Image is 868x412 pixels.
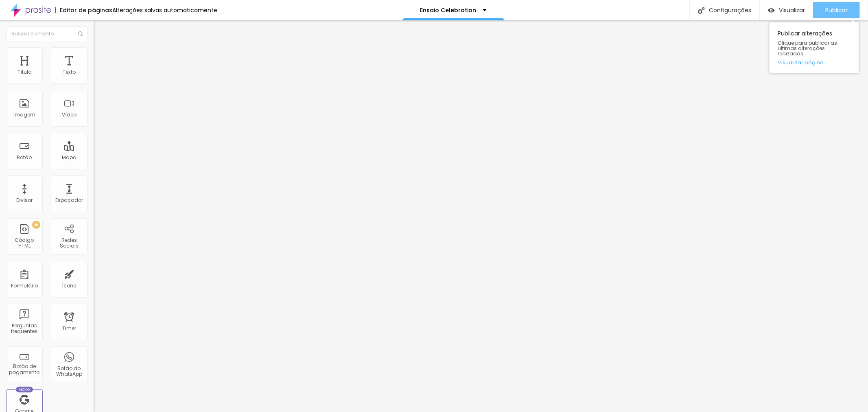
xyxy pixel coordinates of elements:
[6,26,87,41] input: Buscar elemento
[63,69,76,75] div: Texto
[55,7,112,13] div: Editor de páginas
[53,237,85,249] div: Redes Sociais
[779,7,805,13] span: Visualizar
[94,20,868,412] iframe: Editor
[55,197,83,203] div: Espaçador
[62,326,76,331] div: Timer
[11,283,38,289] div: Formulário
[768,7,775,14] img: view-1.svg
[778,40,851,57] span: Clique para publicar as ultimas alterações reaizadas
[13,112,35,118] div: Imagem
[17,155,32,160] div: Botão
[78,31,83,36] img: Icone
[698,7,705,14] img: Icone
[62,283,77,289] div: Ícone
[813,2,860,18] button: Publicar
[420,7,477,13] p: Ensaio Celebration
[62,155,77,160] div: Mapa
[16,197,33,203] div: Divisor
[17,69,31,75] div: Título
[16,387,33,392] div: Novo
[8,323,40,335] div: Perguntas frequentes
[112,7,217,13] div: Alterações salvas automaticamente
[8,364,40,375] div: Botão de pagamento
[778,60,851,65] a: Visualizar página
[53,366,85,377] div: Botão do WhatsApp
[770,22,859,73] div: Publicar alterações
[760,2,813,18] button: Visualizar
[8,237,40,249] div: Código HTML
[62,112,77,118] div: Vídeo
[825,7,848,13] span: Publicar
